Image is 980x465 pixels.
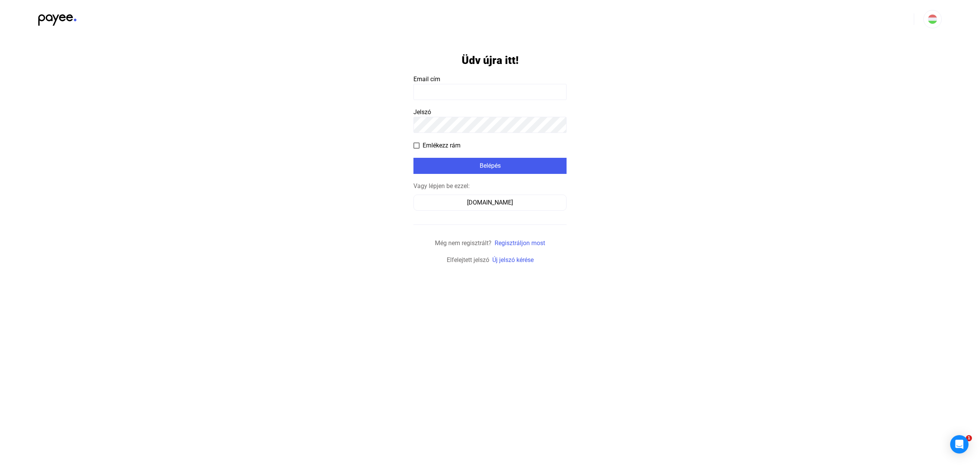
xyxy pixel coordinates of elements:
span: Email cím [413,75,440,83]
span: Emlékezz rám [423,141,461,150]
img: black-payee-blue-dot.svg [38,10,77,26]
div: Belépés [416,161,564,170]
a: Új jelszó kérése [492,256,534,264]
a: Regisztráljon most [495,239,545,247]
button: [DOMAIN_NAME] [413,195,567,211]
h1: Üdv újra itt! [462,54,519,67]
div: Open Intercom Messenger [950,435,969,454]
button: Belépés [413,158,567,174]
button: HU [923,10,942,28]
span: 1 [966,435,972,441]
div: [DOMAIN_NAME] [416,198,564,207]
div: Vagy lépjen be ezzel: [413,182,567,191]
img: HU [928,15,937,24]
span: Még nem regisztrált? [435,239,492,247]
span: Jelszó [413,108,431,116]
span: Elfelejtett jelszó [447,256,489,264]
a: [DOMAIN_NAME] [413,199,567,206]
